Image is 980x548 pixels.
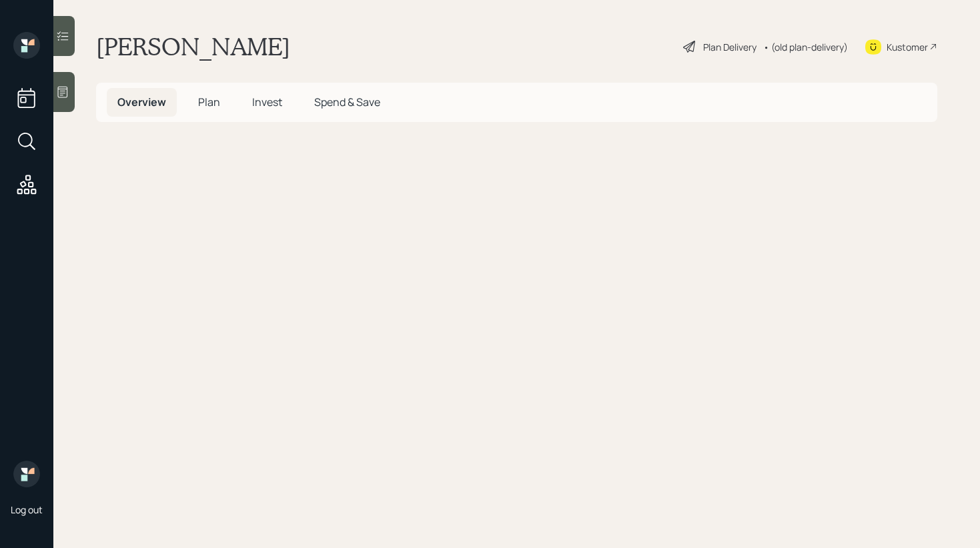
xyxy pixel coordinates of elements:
span: Spend & Save [314,95,380,109]
div: Plan Delivery [703,40,757,54]
div: Kustomer [887,40,928,54]
img: retirable_logo.png [13,461,40,487]
div: • (old plan-delivery) [763,40,848,54]
span: Invest [252,95,282,109]
span: Plan [198,95,220,109]
div: Log out [11,503,43,516]
h1: [PERSON_NAME] [96,32,290,61]
span: Overview [117,95,166,109]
